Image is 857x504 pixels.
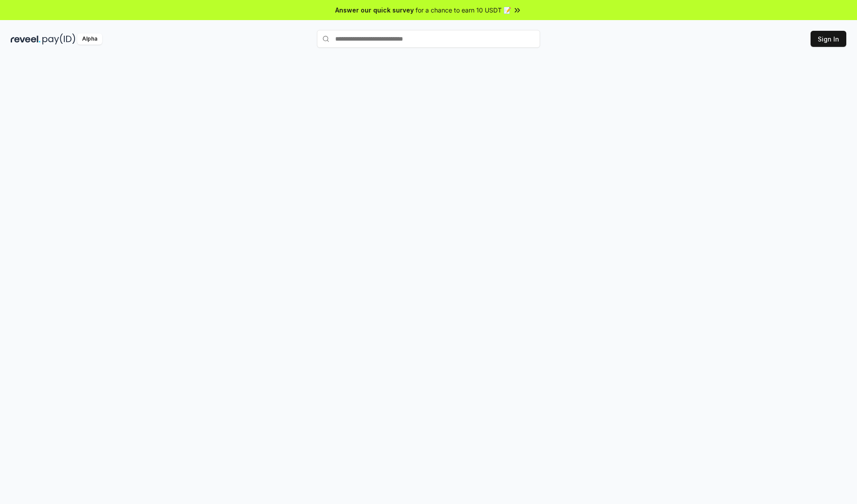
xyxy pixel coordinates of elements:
div: Alpha [77,33,102,45]
span: for a chance to earn 10 USDT 📝 [416,5,511,15]
img: pay_id [42,33,75,45]
span: Answer our quick survey [335,5,414,15]
img: reveel_dark [11,33,41,45]
button: Sign In [811,31,846,47]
